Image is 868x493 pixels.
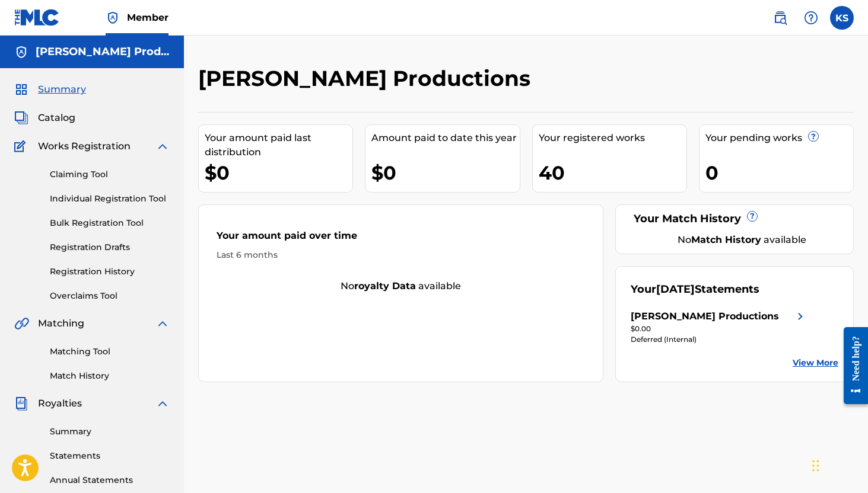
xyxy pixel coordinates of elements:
[748,212,757,221] span: ?
[830,6,854,30] div: User Menu
[646,233,838,247] div: No available
[539,159,686,186] div: 40
[50,265,170,278] a: Registration History
[804,11,818,25] img: help
[205,131,352,159] div: Your amount paid last distribution
[14,111,75,125] a: CatalogCatalog
[539,131,686,145] div: Your registered works
[631,324,807,334] div: $0.00
[809,132,818,141] span: ?
[205,159,352,186] div: $0
[106,11,120,25] img: Top Rightsholder
[50,425,170,438] a: Summary
[155,316,170,331] img: expand
[793,357,838,369] a: View More
[705,159,853,186] div: 0
[50,241,170,254] a: Registration Drafts
[631,334,807,345] div: Deferred (Internal)
[371,131,519,145] div: Amount paid to date this year
[705,131,853,145] div: Your pending works
[812,448,819,484] div: Drag
[217,229,585,249] div: Your amount paid over time
[631,281,759,297] div: Your Statements
[14,82,28,97] img: Summary
[155,139,170,153] img: expand
[38,396,82,411] span: Royalties
[768,6,792,30] a: Public Search
[14,82,86,97] a: SummarySummary
[14,45,28,59] img: Accounts
[354,280,416,292] strong: royalty data
[371,159,519,186] div: $0
[38,316,84,331] span: Matching
[631,309,779,324] div: [PERSON_NAME] Productions
[217,249,585,261] div: Last 6 months
[14,111,28,125] img: Catalog
[50,193,170,205] a: Individual Registration Tool
[631,211,838,227] div: Your Match History
[198,65,536,92] h2: [PERSON_NAME] Productions
[14,396,28,411] img: Royalties
[50,168,170,181] a: Claiming Tool
[38,111,75,125] span: Catalog
[656,283,695,296] span: [DATE]
[691,234,761,245] strong: Match History
[50,217,170,229] a: Bulk Registration Tool
[799,6,823,30] div: Help
[50,474,170,486] a: Annual Statements
[38,139,131,153] span: Works Registration
[793,309,807,324] img: right chevron icon
[50,290,170,302] a: Overclaims Tool
[14,139,30,153] img: Works Registration
[631,309,807,345] a: [PERSON_NAME] Productionsright chevron icon$0.00Deferred (Internal)
[50,345,170,358] a: Matching Tool
[50,450,170,462] a: Statements
[199,279,603,293] div: No available
[835,318,868,413] iframe: Resource Center
[14,9,60,26] img: MLC Logo
[14,316,29,331] img: Matching
[155,396,170,411] img: expand
[809,436,868,493] iframe: Chat Widget
[50,370,170,382] a: Match History
[38,82,86,97] span: Summary
[127,11,168,24] span: Member
[36,45,170,59] h5: Stokes Productions
[773,11,787,25] img: search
